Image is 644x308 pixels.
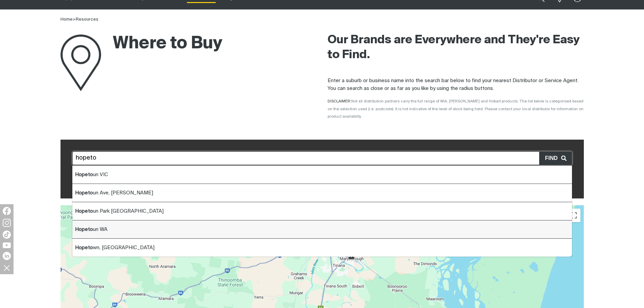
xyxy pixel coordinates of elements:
img: YouTube [3,242,11,248]
button: Find [539,152,571,165]
img: Instagram [3,219,11,227]
b: Hopeto [75,190,93,195]
span: un WA [75,227,108,232]
input: Search location [72,151,572,165]
span: un VIC [75,172,108,177]
img: LinkedIn [3,252,11,260]
span: > [73,17,76,22]
img: TikTok [3,231,11,239]
b: Hopeto [75,209,93,214]
b: Hopeto [75,245,93,250]
span: wn, [GEOGRAPHIC_DATA] [75,245,154,250]
span: DISCLAIMER: [328,99,583,118]
a: Home [61,17,73,22]
p: Enter a suburb or business name into the search bar below to find your nearest Distributor or Ser... [328,77,584,92]
span: Find [545,154,561,163]
h2: Our Brands are Everywhere and They're Easy to Find. [328,33,584,63]
img: hide socials [1,262,13,274]
b: Hopeto [75,172,93,177]
a: Resources [76,17,98,22]
b: Hopeto [75,227,93,232]
span: Not all distribution partners carry the full range of WIA, [PERSON_NAME] and Hobart products. The... [328,99,583,118]
img: Facebook [3,207,11,215]
span: un Park [GEOGRAPHIC_DATA] [75,209,164,214]
span: un Ave, [PERSON_NAME] [75,190,153,195]
h1: Where to Buy [61,33,222,55]
button: Toggle fullscreen view [567,209,580,222]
